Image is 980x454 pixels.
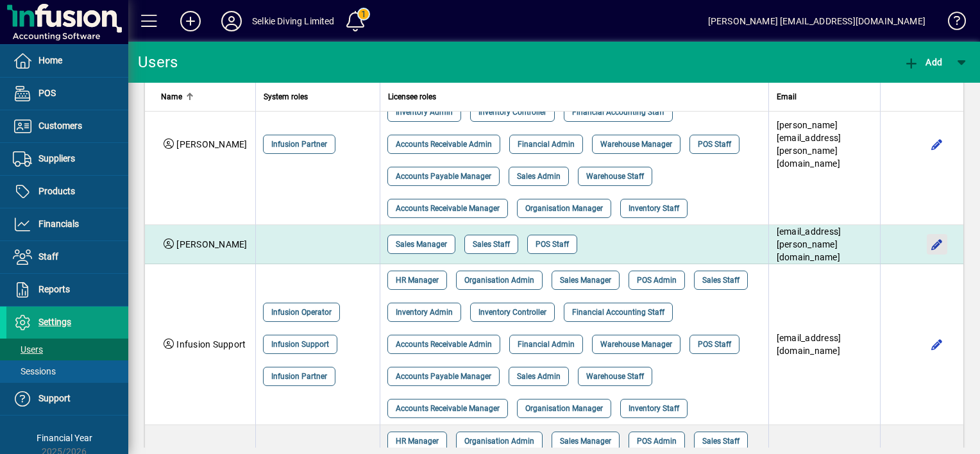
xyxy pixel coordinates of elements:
[900,51,945,74] button: Add
[6,360,128,382] a: Sessions
[777,120,841,169] span: [PERSON_NAME][EMAIL_ADDRESS][PERSON_NAME][DOMAIN_NAME]
[396,402,500,415] span: Accounts Receivable Manager
[38,284,70,294] span: Reports
[536,238,569,251] span: POS Staff
[560,435,611,448] span: Sales Manager
[702,274,739,287] span: Sales Staff
[637,274,677,287] span: POS Admin
[396,138,492,151] span: Accounts Receivable Admin
[777,226,841,262] span: [EMAIL_ADDRESS][PERSON_NAME][DOMAIN_NAME]
[161,90,182,104] span: Name
[138,52,192,72] div: Users
[637,435,677,448] span: POS Admin
[698,338,731,351] span: POS Staff
[478,106,546,119] span: Inventory Controller
[170,10,211,33] button: Add
[6,339,128,360] a: Users
[517,370,561,383] span: Sales Admin
[702,435,739,448] span: Sales Staff
[38,153,75,164] span: Suppliers
[176,239,247,249] span: [PERSON_NAME]
[586,370,644,383] span: Warehouse Staff
[161,90,248,104] div: Name
[271,138,327,151] span: Infusion Partner
[252,11,335,31] div: Selkie Diving Limited
[904,57,942,67] span: Add
[38,317,71,327] span: Settings
[938,3,964,44] a: Knowledge Base
[396,202,500,215] span: Accounts Receivable Manager
[600,338,672,351] span: Warehouse Manager
[6,241,128,273] a: Staff
[6,208,128,240] a: Financials
[211,10,252,33] button: Profile
[6,176,128,208] a: Products
[629,202,679,215] span: Inventory Staff
[518,138,575,151] span: Financial Admin
[6,110,128,142] a: Customers
[6,274,128,306] a: Reports
[396,274,439,287] span: HR Manager
[396,306,453,319] span: Inventory Admin
[517,170,561,183] span: Sales Admin
[572,106,664,119] span: Financial Accounting Staff
[38,186,75,196] span: Products
[38,55,62,65] span: Home
[525,202,603,215] span: Organisation Manager
[396,338,492,351] span: Accounts Receivable Admin
[264,90,308,104] span: System roles
[464,435,534,448] span: Organisation Admin
[38,121,82,131] span: Customers
[38,251,58,262] span: Staff
[6,78,128,110] a: POS
[13,366,56,376] span: Sessions
[777,90,797,104] span: Email
[6,383,128,415] a: Support
[698,138,731,151] span: POS Staff
[271,370,327,383] span: Infusion Partner
[396,238,447,251] span: Sales Manager
[572,306,664,319] span: Financial Accounting Staff
[396,170,491,183] span: Accounts Payable Manager
[38,88,56,98] span: POS
[927,334,947,355] button: Edit
[560,274,611,287] span: Sales Manager
[464,274,534,287] span: Organisation Admin
[396,435,439,448] span: HR Manager
[629,402,679,415] span: Inventory Staff
[38,219,79,229] span: Financials
[473,238,510,251] span: Sales Staff
[176,339,246,349] span: Infusion Support
[6,45,128,77] a: Home
[271,338,329,351] span: Infusion Support
[525,402,603,415] span: Organisation Manager
[396,370,491,383] span: Accounts Payable Manager
[777,333,841,356] span: [EMAIL_ADDRESS][DOMAIN_NAME]
[271,306,332,319] span: Infusion Operator
[38,393,71,403] span: Support
[586,170,644,183] span: Warehouse Staff
[396,106,453,119] span: Inventory Admin
[176,139,247,149] span: [PERSON_NAME]
[600,138,672,151] span: Warehouse Manager
[518,338,575,351] span: Financial Admin
[927,134,947,155] button: Edit
[6,143,128,175] a: Suppliers
[927,234,947,255] button: Edit
[13,344,43,355] span: Users
[708,11,925,31] div: [PERSON_NAME] [EMAIL_ADDRESS][DOMAIN_NAME]
[478,306,546,319] span: Inventory Controller
[388,90,436,104] span: Licensee roles
[37,433,92,443] span: Financial Year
